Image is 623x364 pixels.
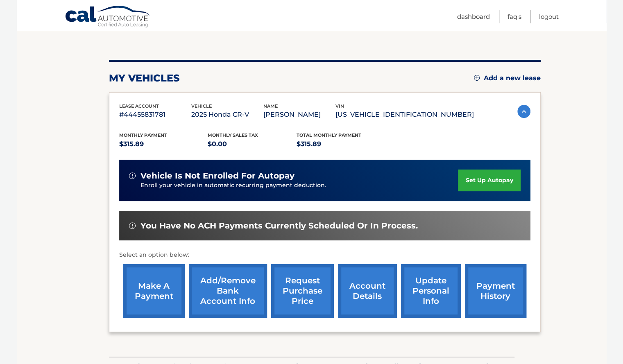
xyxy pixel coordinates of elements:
p: Select an option below: [119,250,530,260]
img: alert-white.svg [129,222,136,229]
a: account details [338,264,397,318]
a: Add a new lease [474,74,541,82]
img: alert-white.svg [129,172,136,179]
span: vin [335,103,344,109]
a: request purchase price [271,264,334,318]
p: $315.89 [119,138,208,150]
span: Total Monthly Payment [297,132,361,138]
span: Monthly sales Tax [208,132,258,138]
h2: my vehicles [109,72,180,84]
p: [PERSON_NAME] [263,109,335,120]
span: Monthly Payment [119,132,167,138]
p: [US_VEHICLE_IDENTIFICATION_NUMBER] [335,109,474,120]
a: Dashboard [457,10,490,23]
a: Cal Automotive [65,5,151,29]
a: FAQ's [507,10,521,23]
a: Add/Remove bank account info [189,264,267,318]
p: $315.89 [297,138,385,150]
span: lease account [119,103,159,109]
p: 2025 Honda CR-V [191,109,263,120]
img: add.svg [474,75,480,81]
a: set up autopay [458,170,520,191]
a: payment history [465,264,526,318]
p: $0.00 [208,138,297,150]
a: make a payment [123,264,185,318]
p: #44455831781 [119,109,191,120]
a: update personal info [401,264,461,318]
p: Enroll your vehicle in automatic recurring payment deduction. [140,181,458,190]
span: vehicle is not enrolled for autopay [140,171,295,181]
a: Logout [539,10,559,23]
img: accordion-active.svg [517,105,530,118]
span: You have no ACH payments currently scheduled or in process. [140,221,418,231]
span: name [263,103,278,109]
span: vehicle [191,103,212,109]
